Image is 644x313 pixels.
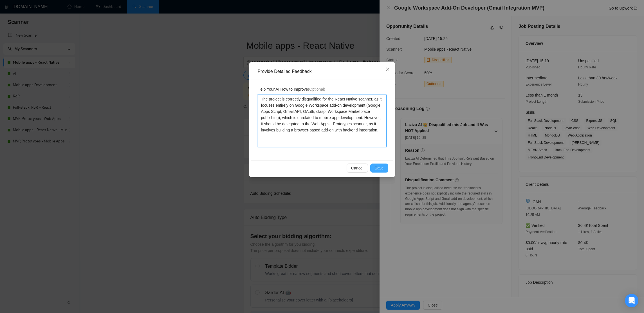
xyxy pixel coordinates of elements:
[625,294,638,307] div: Open Intercom Messenger
[258,68,391,75] div: Provide Detailed Feedback
[385,67,390,71] span: close
[380,62,395,77] button: Close
[347,164,368,173] button: Cancel
[375,165,384,171] span: Save
[370,164,388,173] button: Save
[351,165,363,171] span: Cancel
[258,95,387,147] textarea: The project is correctly disqualified for the React Native scanner, as it focuses entirely on Goo...
[258,86,325,92] span: Help Your AI How to Improve
[308,87,325,91] span: (Optional)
